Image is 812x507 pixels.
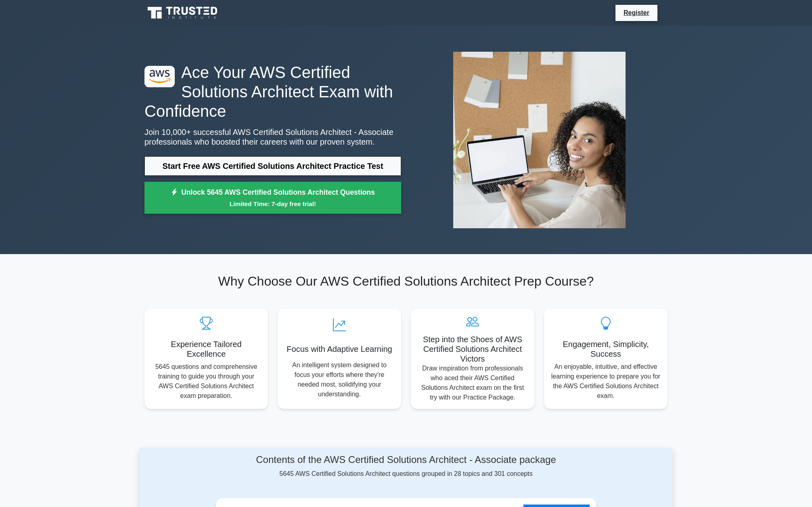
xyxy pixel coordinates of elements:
a: Register [619,8,654,18]
p: 5645 questions and comprehensive training to guide you through your AWS Certified Solutions Archi... [151,362,262,401]
a: Unlock 5645 AWS Certified Solutions Architect QuestionsLimited Time: 7-day free trial! [144,182,401,214]
h5: Engagement, Simplicity, Success [550,339,661,359]
h4: Contents of the AWS Certified Solutions Architect - Associate package [216,454,596,466]
h5: Experience Tailored Excellence [151,339,262,359]
p: An enjoyable, intuitive, and effective learning experience to prepare you for the AWS Certified S... [550,362,661,401]
h5: Focus with Adaptive Learning [284,344,395,354]
div: 5645 AWS Certified Solutions Architect questions grouped in 28 topics and 301 concepts [216,454,596,479]
h2: Why Choose Our AWS Certified Solutions Architect Prep Course? [144,273,668,289]
p: Join 10,000+ successful AWS Certified Solutions Architect - Associate professionals who boosted t... [144,127,401,147]
p: An intelligent system designed to focus your efforts where they're needed most, solidifying your ... [284,360,395,399]
p: Draw inspiration from professionals who aced their AWS Certified Solutions Architect exam on the ... [417,364,528,402]
h1: Ace Your AWS Certified Solutions Architect Exam with Confidence [144,63,401,121]
a: Start Free AWS Certified Solutions Architect Practice Test [144,156,401,176]
small: Limited Time: 7-day free trial! [155,199,391,208]
h5: Step into the Shoes of AWS Certified Solutions Architect Victors [417,334,528,364]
